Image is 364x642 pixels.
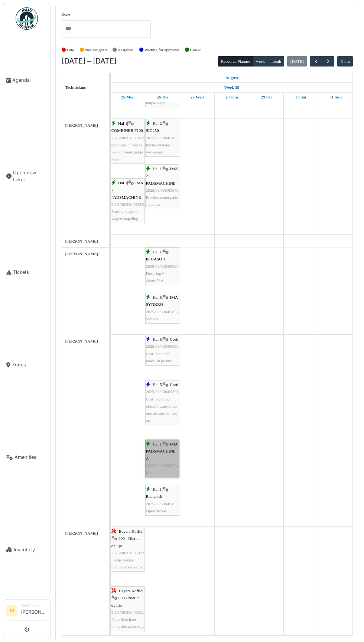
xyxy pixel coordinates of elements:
span: Open dozen [146,509,166,513]
a: August 26, 2025 [155,93,170,102]
a: Amenities [3,411,50,503]
span: Hal 5 [153,382,162,387]
button: [DATE] [287,56,307,67]
span: [PERSON_NAME] [65,531,98,535]
span: IMA 2 PADSMACHINE [111,181,143,199]
a: Agenda [3,34,50,126]
li: IS [6,605,17,616]
span: 2025/08/336/05849 [146,188,179,192]
span: SIG250 [146,128,159,133]
div: | [111,179,144,222]
div: | [146,336,179,364]
a: August 25, 2025 [119,93,136,102]
span: Tickets [13,269,47,276]
span: Noodlicht hoes lamp niet aanwezig [111,617,144,629]
span: 2025/08/336/05852 [111,136,144,140]
button: month [267,56,284,67]
button: Next week [322,56,334,67]
a: Tickets [3,226,50,318]
span: 2025/08/336/05855 [146,502,179,506]
span: 2025/08/336/05853 [111,202,144,207]
div: | [111,120,144,163]
span: Racupack [146,494,162,499]
span: Probleem met pads stapelaar [146,195,178,207]
label: Waiting for approval [144,47,179,53]
span: Hal 2 [153,121,162,126]
span: Hal 1 [118,121,127,126]
span: 000 - Niet in de lijst [111,596,140,607]
div: Technician [20,603,47,608]
span: Dosering 6 in alarm 53A [146,271,169,283]
span: Lamp spiegel mannenkleedkamer [111,558,144,569]
div: | [111,528,144,571]
li: [PERSON_NAME] [20,603,47,619]
span: [PERSON_NAME] [65,239,98,243]
div: | [146,249,179,284]
h2: [DATE] – [DATE] [62,57,117,66]
span: [PERSON_NAME] [65,123,98,127]
span: Corti [170,337,178,341]
button: Go to [337,56,353,67]
span: Beyers Koffie [119,529,142,534]
div: | [146,486,179,515]
span: Storing zuiger 1 wagen stapeling [111,209,138,221]
span: Hal 1 [153,487,162,492]
span: Synkro [146,317,158,321]
span: Beyers Koffie [119,588,142,593]
button: week [253,56,268,67]
a: August 27, 2025 [189,93,206,102]
a: August 25, 2025 [224,73,240,82]
span: Transportband naar italpal kapot [146,93,178,105]
a: Open new ticket [3,126,50,226]
input: All [65,23,71,34]
span: 2025/08/336/05890 [146,344,179,348]
span: [PERSON_NAME] [65,339,98,343]
img: Badge_color-CXgf-gQk.svg [16,7,38,30]
a: August 28, 2025 [224,93,240,102]
a: Inventory [3,503,50,596]
span: Technicians [65,85,86,90]
a: Zones [3,318,50,411]
span: 2025/08/336/05840 [146,264,179,269]
label: Late [67,47,74,53]
label: Zone [62,11,70,17]
span: Hal 5 [153,337,162,341]
div: | [146,165,179,208]
span: combiner : fotocel van ontbreek pakje kapot [111,143,143,161]
span: Hal 1 [118,181,127,185]
span: Hal 5 [153,295,162,299]
span: 2025/08/336/05822 [111,551,144,555]
span: Amenities [14,454,47,461]
a: August 31, 2025 [328,93,344,102]
span: 2025/08/336/05857 [146,309,179,314]
div: | [146,381,179,424]
span: PEGASO 1 [146,257,165,261]
div: | [111,587,144,630]
label: Closed [190,47,201,53]
span: Inventory [14,546,47,553]
span: 2025/08/336/05891 [146,389,179,394]
span: Zones [12,361,47,368]
span: 000 - Niet in de lijst [111,536,140,548]
span: Corti pick and place uit positie [146,351,172,363]
a: August 29, 2025 [259,93,273,102]
span: Open new ticket [13,169,47,183]
a: August 30, 2025 [293,93,308,102]
span: Corti [170,382,178,387]
a: Week 35 [222,83,241,92]
span: Corti pick and place: 1 zuigvinger neemt capsule niet op [146,397,178,423]
span: Agenda [12,77,47,84]
span: COMBINER F100 [111,128,143,133]
a: IS Technician[PERSON_NAME] [6,603,47,620]
div: | [146,294,179,322]
span: [PERSON_NAME] [65,252,98,256]
span: 2025/08/336/05882 [146,136,179,140]
label: Not assigned [85,47,107,53]
div: | [146,120,179,156]
label: Assigned [118,47,133,53]
span: IMA 2 PADSMACHINE [146,166,178,185]
span: Hal 1 [153,166,162,171]
button: Resource Planner [218,56,253,67]
span: Hal 1 [153,250,162,254]
button: Previous week [310,56,322,67]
